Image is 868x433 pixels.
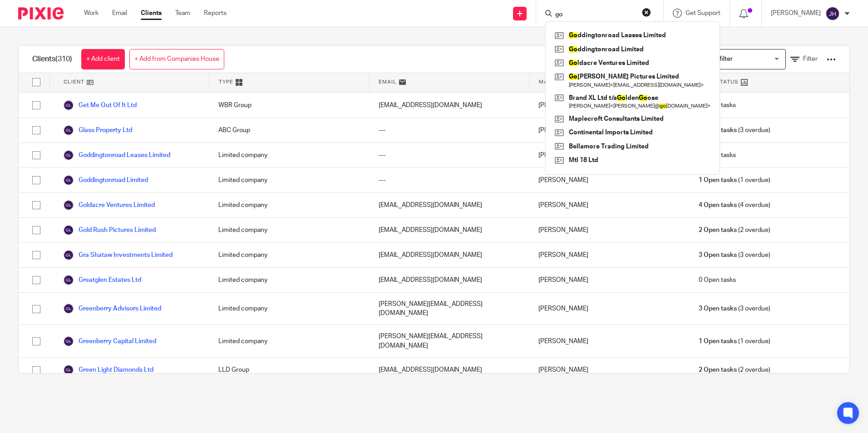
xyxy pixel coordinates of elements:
[63,275,74,285] img: svg%3E
[209,293,369,325] div: Limited company
[64,78,84,86] span: Client
[699,201,770,210] span: (4 overdue)
[63,250,173,261] a: Gra Shataw Investments Limited
[370,293,529,325] div: [PERSON_NAME][EMAIL_ADDRESS][DOMAIN_NAME]
[370,218,529,242] div: [EMAIL_ADDRESS][DOMAIN_NAME]
[539,78,567,86] span: Manager
[63,364,153,375] a: Green Light Diamonds Ltd
[209,358,369,382] div: LLD Group
[209,118,369,143] div: ABC Group
[699,226,737,235] span: 2 Open tasks
[370,358,529,382] div: [EMAIL_ADDRESS][DOMAIN_NAME]
[63,225,156,236] a: Gold Rush Pictures Limited
[63,275,141,285] a: Greatglen Estates Ltd
[63,200,74,211] img: svg%3E
[209,243,369,267] div: Limited company
[63,303,74,314] img: svg%3E
[112,9,127,18] a: Email
[529,358,689,382] div: [PERSON_NAME]
[379,78,397,86] span: Email
[63,250,74,261] img: svg%3E
[695,49,786,69] div: Search for option
[370,93,529,118] div: [EMAIL_ADDRESS][DOMAIN_NAME]
[699,176,737,185] span: 1 Open tasks
[699,365,770,374] span: (2 overdue)
[825,6,840,21] img: svg%3E
[370,243,529,267] div: [EMAIL_ADDRESS][DOMAIN_NAME]
[699,304,770,313] span: (3 overdue)
[699,304,737,313] span: 3 Open tasks
[209,143,369,167] div: Limited company
[209,325,369,357] div: Limited company
[370,268,529,292] div: [EMAIL_ADDRESS][DOMAIN_NAME]
[529,118,689,143] div: [PERSON_NAME]
[63,336,74,347] img: svg%3E
[141,9,162,18] a: Clients
[219,78,233,86] span: Type
[63,200,155,211] a: Goldacre Ventures Limited
[32,54,72,64] h1: Clients
[175,9,190,18] a: Team
[699,365,737,374] span: 2 Open tasks
[63,125,132,136] a: Glass Property Ltd
[699,126,770,135] span: (3 overdue)
[699,337,770,346] span: (1 overdue)
[209,168,369,192] div: Limited company
[370,325,529,357] div: [PERSON_NAME][EMAIL_ADDRESS][DOMAIN_NAME]
[129,49,224,69] a: + Add from Companies House
[529,325,689,357] div: [PERSON_NAME]
[63,150,74,161] img: svg%3E
[529,243,689,267] div: [PERSON_NAME]
[28,74,45,91] input: Select all
[699,251,737,260] span: 3 Open tasks
[63,100,74,111] img: svg%3E
[204,9,227,18] a: Reports
[642,8,651,17] button: Clear
[209,193,369,217] div: Limited company
[63,364,74,375] img: svg%3E
[699,251,770,260] span: (3 overdue)
[370,143,529,167] div: ---
[370,193,529,217] div: [EMAIL_ADDRESS][DOMAIN_NAME]
[529,218,689,242] div: [PERSON_NAME]
[63,336,156,347] a: Greenberry Capital Limited
[370,118,529,143] div: ---
[696,51,780,67] input: Search for option
[699,276,736,285] span: 0 Open tasks
[529,93,689,118] div: [PERSON_NAME]
[699,176,770,185] span: (1 overdue)
[699,226,770,235] span: (2 overdue)
[209,93,369,118] div: WBR Group
[63,125,74,136] img: svg%3E
[209,218,369,242] div: Limited company
[699,337,737,346] span: 1 Open tasks
[554,11,636,19] input: Search
[529,143,689,167] div: [PERSON_NAME]
[529,193,689,217] div: [PERSON_NAME]
[529,268,689,292] div: [PERSON_NAME]
[63,175,74,186] img: svg%3E
[771,9,821,18] p: [PERSON_NAME]
[209,268,369,292] div: Limited company
[699,201,737,210] span: 4 Open tasks
[529,168,689,192] div: [PERSON_NAME]
[63,175,148,186] a: Goddingtonroad Limited
[63,100,137,111] a: Get Me Out Of It Ltd
[63,150,170,161] a: Goddingtonroad Leases Limited
[63,225,74,236] img: svg%3E
[18,7,64,20] img: Pixie
[529,293,689,325] div: [PERSON_NAME]
[63,303,161,314] a: Greenberry Advisors Limited
[84,9,99,18] a: Work
[803,56,818,62] span: Filter
[370,168,529,192] div: ---
[686,10,720,16] span: Get Support
[662,46,836,73] div: View:
[81,49,125,69] a: + Add client
[55,55,72,63] span: (310)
